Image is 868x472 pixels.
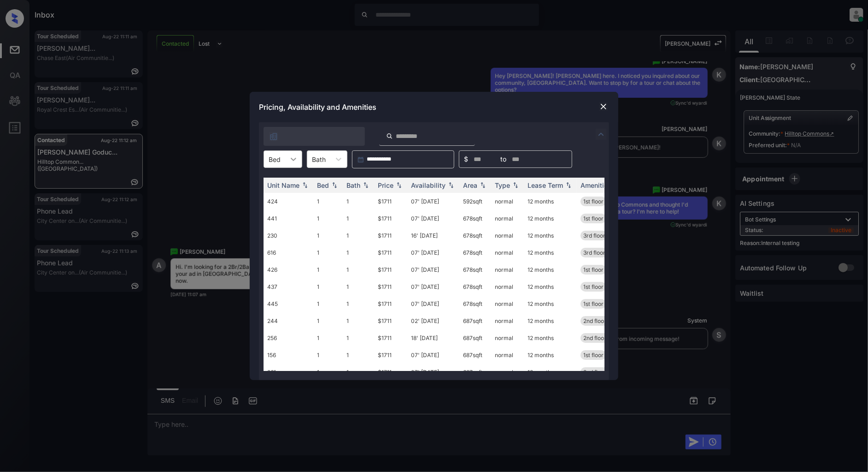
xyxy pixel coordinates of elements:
td: $1711 [374,261,407,278]
td: 678 sqft [459,244,491,261]
td: normal [491,210,524,227]
span: to [500,154,506,164]
img: sorting [511,182,520,189]
td: 16' [DATE] [407,227,459,244]
td: $1711 [374,210,407,227]
div: Lease Term [528,181,563,189]
td: 1 [343,244,374,261]
img: icon-zuma [269,132,278,141]
span: 2nd floor [583,369,606,376]
span: 1st floor [583,266,604,273]
td: 1 [343,329,374,347]
td: 687 sqft [459,329,491,347]
td: 1 [343,278,374,295]
td: 616 [264,244,313,261]
div: Type [495,181,510,189]
td: 1 [313,278,343,295]
td: 12 months [524,312,577,329]
td: 1 [313,329,343,347]
td: 230 [264,227,313,244]
span: 3rd floor [583,249,605,256]
td: normal [491,193,524,210]
td: 12 months [524,193,577,210]
span: $ [464,154,468,164]
td: 445 [264,295,313,312]
td: 1 [313,312,343,329]
td: 687 sqft [459,347,491,364]
td: normal [491,227,524,244]
td: 12 months [524,278,577,295]
td: $1711 [374,193,407,210]
td: 678 sqft [459,295,491,312]
div: Bed [317,181,329,189]
span: 1st floor [583,352,604,358]
span: 1st floor [583,283,604,290]
td: $1711 [374,347,407,364]
td: 07' [DATE] [407,244,459,261]
img: sorting [361,182,370,189]
td: $1711 [374,312,407,329]
td: 1 [313,210,343,227]
img: sorting [394,182,404,189]
td: 1 [313,244,343,261]
td: 07' [DATE] [407,364,459,381]
td: 687 sqft [459,312,491,329]
td: 12 months [524,261,577,278]
td: 1 [313,295,343,312]
span: 3rd floor [583,232,605,239]
img: sorting [564,182,573,189]
td: 12 months [524,227,577,244]
td: 12 months [524,347,577,364]
td: 18' [DATE] [407,329,459,347]
td: 1 [343,210,374,227]
span: 2nd floor [583,335,606,341]
img: icon-zuma [596,129,607,140]
td: 07' [DATE] [407,261,459,278]
td: 678 sqft [459,210,491,227]
td: normal [491,261,524,278]
td: 1 [313,227,343,244]
td: $1711 [374,227,407,244]
div: Bath [346,181,360,189]
td: 426 [264,261,313,278]
td: $1711 [374,364,407,381]
td: 07' [DATE] [407,193,459,210]
img: sorting [446,182,456,189]
td: 1 [343,193,374,210]
td: 07' [DATE] [407,295,459,312]
div: Amenities [581,181,611,189]
td: 1 [313,364,343,381]
img: close [599,102,608,111]
td: 1 [313,347,343,364]
td: $1711 [374,329,407,347]
td: 261 [264,364,313,381]
td: 1 [343,312,374,329]
td: 07' [DATE] [407,210,459,227]
div: Availability [411,181,446,189]
span: 1st floor [583,198,604,205]
td: normal [491,295,524,312]
td: 1 [343,227,374,244]
td: $1711 [374,244,407,261]
td: 1 [343,295,374,312]
td: 1 [343,364,374,381]
td: $1711 [374,295,407,312]
img: sorting [300,182,310,189]
td: 156 [264,347,313,364]
td: $1711 [374,278,407,295]
td: normal [491,329,524,347]
td: 678 sqft [459,227,491,244]
td: normal [491,312,524,329]
img: sorting [330,182,339,189]
td: 441 [264,210,313,227]
td: normal [491,347,524,364]
td: 12 months [524,364,577,381]
td: 687 sqft [459,364,491,381]
td: 678 sqft [459,278,491,295]
td: 678 sqft [459,261,491,278]
div: Area [463,181,477,189]
td: 1 [313,193,343,210]
td: 1 [343,261,374,278]
td: 244 [264,312,313,329]
div: Pricing, Availability and Amenities [250,92,618,122]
